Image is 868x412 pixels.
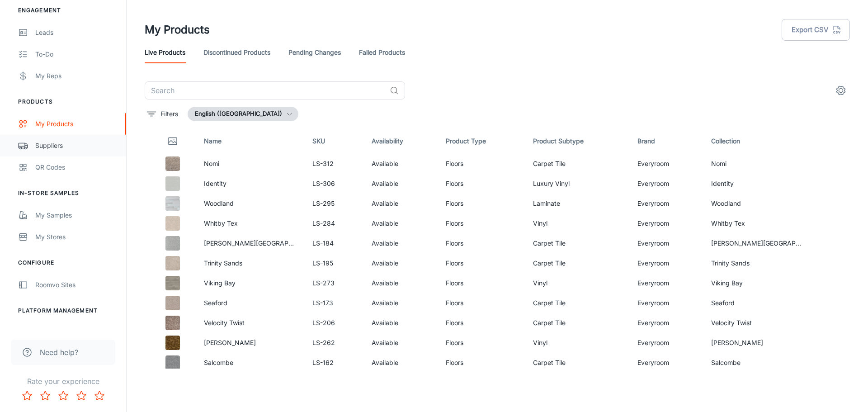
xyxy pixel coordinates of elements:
td: Woodland [704,194,812,213]
svg: Thumbnail [167,136,178,147]
td: Carpet Tile [526,154,630,174]
td: Whitby Tex [704,213,812,233]
input: Search [145,81,386,99]
td: LS-284 [305,213,364,233]
td: Seaford [704,293,812,313]
p: Woodland [204,199,298,208]
p: Velocity Twist [204,318,298,328]
td: Available [364,174,438,194]
p: Rate your experience [7,376,119,387]
td: Laminate [526,194,630,213]
td: Velocity Twist [704,313,812,333]
td: Everyroom [630,313,704,333]
th: Name [197,128,305,154]
td: LS-273 [305,273,364,293]
td: Floors [439,253,526,273]
td: Floors [439,273,526,293]
td: Carpet Tile [526,233,630,253]
td: Floors [439,154,526,174]
p: Seaford [204,298,298,308]
td: LS-295 [305,194,364,213]
td: Everyroom [630,233,704,253]
td: [PERSON_NAME][GEOGRAPHIC_DATA] [704,233,812,253]
td: Available [364,233,438,253]
td: Everyroom [630,273,704,293]
th: Brand [630,128,704,154]
th: SKU [305,128,364,154]
td: [PERSON_NAME] [704,333,812,353]
div: Suppliers [35,141,117,151]
p: [PERSON_NAME][GEOGRAPHIC_DATA] [204,238,298,248]
td: Floors [439,213,526,233]
div: My Stores [35,232,117,242]
a: Live Products [145,42,185,63]
button: Export CSV [782,19,850,41]
th: Availability [364,128,438,154]
td: Everyroom [630,253,704,273]
p: Salcombe [204,358,298,368]
div: QR Codes [35,162,117,172]
button: Rate 3 star [54,387,72,405]
button: settings [832,81,850,99]
p: Filters [160,109,178,119]
td: LS-262 [305,333,364,353]
td: Viking Bay [704,273,812,293]
td: Available [364,293,438,313]
button: Rate 5 star [90,387,108,405]
button: Rate 2 star [36,387,54,405]
div: My Samples [35,210,117,220]
td: LS-173 [305,293,364,313]
td: Salcombe [704,353,812,373]
td: Everyroom [630,353,704,373]
td: Vinyl [526,333,630,353]
p: Nomi [204,159,298,169]
td: Identity [704,174,812,194]
td: Floors [439,293,526,313]
th: Product Type [439,128,526,154]
td: Available [364,353,438,373]
button: English ([GEOGRAPHIC_DATA]) [188,107,298,121]
div: To-do [35,49,117,59]
a: Pending Changes [288,42,341,63]
div: User Administration [35,328,117,338]
td: Available [364,273,438,293]
p: Identity [204,179,298,189]
th: Collection [704,128,812,154]
td: Carpet Tile [526,353,630,373]
td: Floors [439,353,526,373]
td: Floors [439,313,526,333]
td: Everyroom [630,154,704,174]
td: LS-195 [305,253,364,273]
td: LS-306 [305,174,364,194]
td: Everyroom [630,333,704,353]
td: Vinyl [526,273,630,293]
p: Viking Bay [204,278,298,288]
a: Discontinued Products [203,42,270,63]
button: Rate 1 star [18,387,36,405]
td: Available [364,194,438,213]
td: Everyroom [630,213,704,233]
td: Available [364,313,438,333]
td: Everyroom [630,293,704,313]
button: filter [145,107,180,121]
td: Carpet Tile [526,293,630,313]
div: Roomvo Sites [35,280,117,290]
td: LS-184 [305,233,364,253]
td: Floors [439,333,526,353]
td: Available [364,253,438,273]
td: Floors [439,194,526,213]
td: Carpet Tile [526,313,630,333]
span: Need help? [40,347,78,358]
td: Everyroom [630,174,704,194]
td: LS-312 [305,154,364,174]
td: Everyroom [630,194,704,213]
td: LS-206 [305,313,364,333]
td: Floors [439,174,526,194]
td: Available [364,154,438,174]
td: Trinity Sands [704,253,812,273]
td: Vinyl [526,213,630,233]
button: Rate 4 star [72,387,90,405]
div: Leads [35,28,117,38]
th: Product Subtype [526,128,630,154]
div: My Reps [35,71,117,81]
